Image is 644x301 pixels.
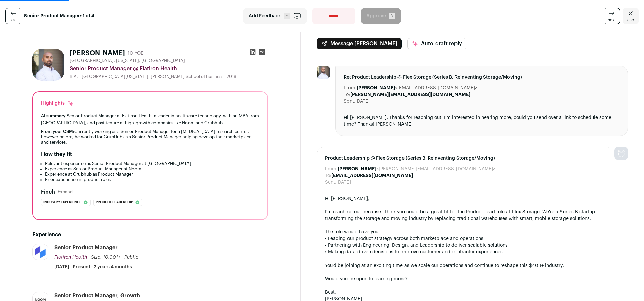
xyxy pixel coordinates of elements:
h1: [PERSON_NAME] [70,49,125,58]
span: next [608,17,616,23]
li: Prior experience in product roles [45,177,259,182]
span: Public [124,255,138,260]
b: [PERSON_NAME][EMAIL_ADDRESS][DOMAIN_NAME] [350,92,470,97]
span: last [10,17,17,23]
a: Close [623,8,639,24]
button: Auto-draft reply [407,38,466,49]
li: Relevant experience as Senior Product Manager at [GEOGRAPHIC_DATA] [45,161,259,166]
strong: Senior Product Manager: 1 of 4 [24,13,94,19]
span: F [284,13,290,19]
img: 87b8bd16a21a194e204d268a4d09cd1b10f5abe178ac19a24d88af7d831a46e3.jpg [32,49,64,81]
div: Currently working as a Senior Product Manager for a [MEDICAL_DATA] research center, however befor... [41,129,259,145]
dt: To: [344,91,350,98]
div: B.A. - [GEOGRAPHIC_DATA][US_STATE], [PERSON_NAME] School of Business - 2018 [70,74,268,79]
dt: Sent: [325,179,336,186]
div: Hi [PERSON_NAME], Thanks for reaching out! I'm interested in hearing more, could you send over a ... [344,114,620,128]
dd: [DATE] [355,98,370,105]
div: Senior Product Manager @ Flatiron Health [70,65,268,73]
div: 10 YOE [128,50,143,57]
img: f4f28c0383798502058d102d7bb4abcd367cfcc4ff24ceb5646e4d32cfe0d838.jpg [33,244,48,260]
h2: Experience [32,231,268,239]
a: next [604,8,620,24]
b: [PERSON_NAME] [357,86,395,90]
b: [EMAIL_ADDRESS][DOMAIN_NAME] [331,173,413,178]
dt: Sent: [344,98,355,105]
img: 87b8bd16a21a194e204d268a4d09cd1b10f5abe178ac19a24d88af7d831a46e3.jpg [317,66,330,79]
span: esc [627,17,634,23]
dd: <[EMAIL_ADDRESS][DOMAIN_NAME]> [357,85,477,91]
span: AI summary: [41,114,67,118]
span: · Size: 10,001+ [88,255,120,260]
dd: <[PERSON_NAME][EMAIL_ADDRESS][DOMAIN_NAME]> [338,166,495,172]
span: Add Feedback [249,13,281,19]
div: Highlights [41,100,74,107]
button: Message [PERSON_NAME] [317,38,402,49]
dt: To: [325,172,331,179]
button: Expand [58,189,73,195]
li: Experience as Senior Product Manager at Noom [45,166,259,172]
span: [GEOGRAPHIC_DATA], [US_STATE], [GEOGRAPHIC_DATA] [70,58,185,63]
dt: From: [325,166,338,172]
div: Senior Product Manager at Flatiron Health, a leader in healthcare technology, with an MBA from [G... [41,112,259,126]
h2: How they fit [41,150,72,158]
span: Industry experience [43,199,82,206]
span: [DATE] - Present · 2 years 4 months [54,264,132,270]
span: Flatiron Health [54,255,87,260]
h2: Finch [41,188,55,196]
dt: From: [344,85,357,91]
span: · [122,254,123,261]
a: last [5,8,21,24]
span: From your CSM: [41,129,74,134]
button: Add Feedback F [243,8,307,24]
li: Experience at Grubhub as Product Manager [45,172,259,177]
dd: [DATE] [336,179,351,186]
span: Re: Product Leadership @ Flex Storage (Series B, Reinventing Storage/Moving) [344,74,620,81]
b: [PERSON_NAME] [338,167,376,171]
span: Product Leadership @ Flex Storage (Series B, Reinventing Storage/Moving) [325,155,601,162]
span: Product leadership [96,199,133,206]
div: Senior Product Manager, Growth [54,292,140,299]
img: nopic.png [614,147,628,160]
div: Senior Product Manager [54,244,118,251]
